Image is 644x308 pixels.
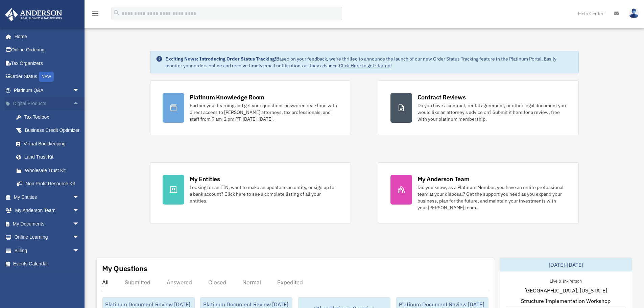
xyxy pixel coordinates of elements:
a: Contract Reviews Do you have a contract, rental agreement, or other legal document you would like... [378,80,579,135]
a: My Entitiesarrow_drop_down [5,190,90,204]
a: Online Ordering [5,43,90,57]
i: search [113,9,120,17]
a: Virtual Bookkeeping [9,137,90,150]
div: All [102,279,109,286]
a: Events Calendar [5,257,90,271]
div: Looking for an EIN, want to make an update to an entity, or sign up for a bank account? Click her... [190,184,338,204]
img: User Pic [629,8,639,18]
a: Land Trust Kit [9,150,90,164]
img: Anderson Advisors Platinum Portal [3,8,64,21]
div: Normal [242,279,261,286]
a: Tax Organizers [5,56,90,70]
div: Virtual Bookkeeping [24,140,81,148]
div: Platinum Knowledge Room [190,93,265,101]
div: Business Credit Optimizer [24,126,81,135]
div: Tax Toolbox [24,113,81,121]
a: menu [91,12,99,18]
div: Further your learning and get your questions answered real-time with direct access to [PERSON_NAM... [190,102,338,122]
div: Contract Reviews [418,93,466,101]
div: Do you have a contract, rental agreement, or other legal document you would like an attorney's ad... [418,102,566,122]
a: Platinum Q&Aarrow_drop_down [5,84,90,97]
div: [DATE]-[DATE] [500,258,632,271]
a: My Anderson Teamarrow_drop_down [5,204,90,217]
span: arrow_drop_down [73,244,86,258]
div: My Anderson Team [418,175,470,183]
i: menu [91,9,99,18]
a: My Entities Looking for an EIN, want to make an update to an entity, or sign up for a bank accoun... [150,162,351,223]
span: Structure Implementation Workshop [521,297,611,305]
span: [GEOGRAPHIC_DATA], [US_STATE] [524,286,607,294]
a: Order StatusNEW [5,70,90,84]
a: Platinum Knowledge Room Further your learning and get your questions answered real-time with dire... [150,80,351,135]
a: Tax Toolbox [9,110,90,124]
a: Wholesale Trust Kit [9,164,90,177]
a: Click Here to get started! [339,63,392,69]
div: Live & In-Person [544,277,587,284]
div: Expedited [277,279,303,286]
a: Non Profit Resource Kit [9,177,90,191]
strong: Exciting News: Introducing Order Status Tracking! [165,56,276,62]
a: Online Learningarrow_drop_down [5,231,90,244]
span: arrow_drop_down [73,231,86,244]
a: Home [5,30,86,43]
span: arrow_drop_up [73,97,86,111]
span: arrow_drop_down [73,217,86,231]
div: Land Trust Kit [24,153,81,161]
div: NEW [39,72,54,82]
div: Submitted [125,279,150,286]
span: arrow_drop_down [73,84,86,97]
span: arrow_drop_down [73,190,86,204]
div: My Entities [190,175,220,183]
a: Digital Productsarrow_drop_up [5,97,90,111]
a: My Anderson Team Did you know, as a Platinum Member, you have an entire professional team at your... [378,162,579,223]
a: Business Credit Optimizer [9,124,90,137]
a: My Documentsarrow_drop_down [5,217,90,231]
div: Wholesale Trust Kit [24,166,81,175]
div: Non Profit Resource Kit [24,180,81,188]
div: My Questions [102,263,147,274]
div: Answered [167,279,192,286]
span: arrow_drop_down [73,204,86,218]
a: Billingarrow_drop_down [5,244,90,257]
div: Closed [208,279,226,286]
div: Did you know, as a Platinum Member, you have an entire professional team at your disposal? Get th... [418,184,566,211]
div: Based on your feedback, we're thrilled to announce the launch of our new Order Status Tracking fe... [165,55,573,69]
